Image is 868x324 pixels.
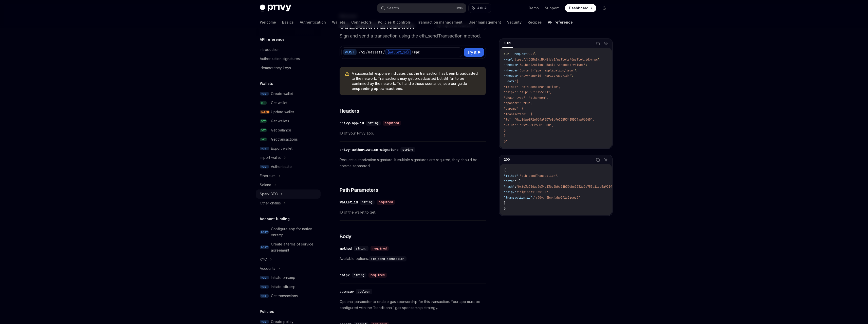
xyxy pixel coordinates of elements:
span: GET [260,138,267,141]
a: API reference [548,16,573,28]
div: v1 [361,50,365,55]
div: caip2 [340,273,350,278]
div: rpc [414,50,420,55]
button: Ask AI [603,157,609,163]
svg: Warning [345,71,350,77]
span: --url [504,58,513,62]
span: ID of your Privy app. [340,130,486,136]
div: Get transactions [271,293,298,299]
a: User management [469,16,501,28]
span: POST [260,147,269,150]
span: string [368,121,379,125]
a: Dashboard [565,4,596,12]
a: Policies & controls [378,16,411,28]
span: string [354,273,364,277]
div: Solana [260,182,271,188]
button: Ask AI [469,4,491,13]
span: "0xfc3a736ab2e34e13be2b0b11b39dbc0232a2e755a11aa5a9219890d3b2c6c7d8" [516,185,637,189]
span: : [518,174,520,178]
div: Introduction [260,47,280,53]
span: A successful response indicates that the transaction has been broadcasted to the network. Transac... [352,71,481,91]
span: "caip2": "eip155:11155111", [504,90,552,94]
a: speeding up transactions [356,86,402,91]
a: PATCHUpdate wallet [256,107,321,117]
div: KYC [260,256,267,262]
span: : [516,190,518,194]
span: "hash" [504,185,514,189]
span: \ [571,74,573,78]
span: { [504,168,506,172]
span: GET [260,119,267,123]
div: Get balance [271,127,291,133]
a: Demo [529,6,539,11]
button: Search...CtrlK [377,4,466,13]
span: POST [527,52,534,56]
span: "transaction": { [504,112,532,116]
span: GET [260,128,267,132]
a: Recipes [528,16,542,28]
span: : [532,196,534,200]
div: / [366,50,368,55]
div: Idempotency keys [260,65,291,71]
h5: API reference [260,36,285,43]
span: Request authorization signature. If multiple signatures are required, they should be comma separa... [340,157,486,169]
span: --request [511,52,527,56]
span: --data [504,79,514,83]
div: 200 [502,157,511,163]
span: "y90vpg3bnkjxhw541c2zc6a9" [534,196,580,200]
span: Try it [467,49,476,55]
a: POSTInitiate offramp [256,282,321,291]
a: Wallets [332,16,345,28]
a: POSTConfigure app for native onramp [256,224,321,240]
span: 'Authorization: Basic <encoded-value>' [518,63,585,67]
span: \ [534,52,536,56]
span: Path Parameters [340,186,378,194]
span: "chain_type": "ethereum", [504,96,548,100]
span: string [356,246,366,251]
span: "method" [504,174,518,178]
span: } [504,201,506,205]
div: wallet_id [340,200,358,205]
span: , [557,174,559,178]
div: / [383,50,385,55]
span: --header [504,63,518,67]
div: required [377,200,395,205]
span: Ask AI [477,6,487,11]
span: string [362,200,373,204]
span: POST [260,230,269,234]
div: required [371,246,389,251]
a: GETGet balance [256,126,321,135]
a: Security [507,16,522,28]
div: Authorization signatures [260,56,300,62]
span: "transaction_id" [504,196,532,200]
span: Available options: [340,256,486,262]
button: Copy the contents from the code block [595,40,601,47]
span: "sponsor": true, [504,101,532,105]
span: "params": { [504,107,523,111]
a: POSTAuthenticate [256,162,321,171]
img: dark logo [260,5,291,12]
span: \ [598,58,600,62]
div: Spark BTC [260,191,278,197]
div: Authenticate [271,164,292,170]
div: Create a terms of service agreement [271,241,318,253]
span: \ [575,68,577,72]
span: "to": "0xd8dA6BF26964aF9D7eEd9e03E53415D37aA96045", [504,118,594,122]
a: GETGet wallets [256,117,321,126]
span: string [402,148,413,152]
span: Headers [340,107,359,115]
a: POSTCreate wallet [256,89,321,98]
a: Connectors [351,16,372,28]
div: sponsor [340,289,354,294]
h5: Wallets [260,81,273,87]
span: Dashboard [569,6,588,11]
div: Configure app for native onramp [271,226,318,238]
a: GETGet wallet [256,98,321,107]
code: eth_sendTransaction [369,256,407,261]
div: required [368,273,387,278]
button: Try it [464,48,484,57]
div: privy-app-id [340,121,364,126]
div: Get transactions [271,136,298,142]
span: } [504,206,506,211]
span: } [504,134,506,138]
